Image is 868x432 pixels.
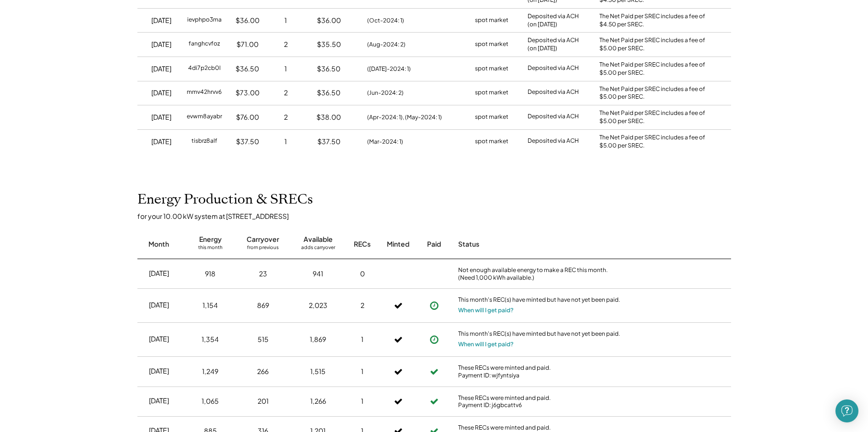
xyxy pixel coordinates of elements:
[528,137,579,147] div: Deposited via ACH
[258,397,269,406] div: 201
[259,269,267,279] div: 23
[149,300,169,310] div: [DATE]
[205,269,215,279] div: 918
[310,335,326,344] div: 1,869
[309,301,327,310] div: 2,023
[310,367,326,376] div: 1,515
[151,113,171,122] div: [DATE]
[284,113,288,122] div: 2
[284,64,287,74] div: 1
[257,301,269,310] div: 869
[367,65,411,73] div: ([DATE]-2024: 1)
[304,235,333,244] div: Available
[284,88,288,98] div: 2
[202,367,218,376] div: 1,249
[458,340,514,349] button: When will I get paid?
[528,12,579,29] div: Deposited via ACH (on [DATE])
[317,16,341,25] div: $36.00
[149,334,169,344] div: [DATE]
[187,113,222,122] div: evwm8ayabr
[236,88,259,98] div: $73.00
[137,212,741,220] div: for your 10.00 kW system at [STREET_ADDRESS]
[310,397,326,406] div: 1,266
[237,40,259,49] div: $71.00
[202,397,219,406] div: 1,065
[458,364,621,379] div: These RECs were minted and paid. Payment ID: wjfyntsiya
[354,239,371,249] div: RECs
[427,298,441,313] button: Payment approved, but not yet initiated.
[198,244,223,254] div: this month
[317,137,340,147] div: $37.50
[151,64,171,74] div: [DATE]
[284,40,288,49] div: 2
[189,40,220,49] div: fanghcvfoz
[187,16,222,25] div: ievphpo3ma
[203,301,218,310] div: 1,154
[528,36,579,53] div: Deposited via ACH (on [DATE])
[599,36,710,53] div: The Net Paid per SREC includes a fee of $5.00 per SREC.
[317,64,340,74] div: $36.50
[149,269,169,278] div: [DATE]
[427,332,441,347] button: Payment approved, but not yet initiated.
[475,88,508,98] div: spot market
[387,239,409,249] div: Minted
[458,239,621,249] div: Status
[599,134,710,150] div: The Net Paid per SREC includes a fee of $5.00 per SREC.
[258,335,269,344] div: 515
[317,40,341,49] div: $35.50
[367,113,442,122] div: (Apr-2024: 1), (May-2024: 1)
[149,396,169,406] div: [DATE]
[313,269,323,279] div: 941
[367,137,403,146] div: (Mar-2024: 1)
[257,367,269,376] div: 266
[151,137,171,147] div: [DATE]
[599,12,710,29] div: The Net Paid per SREC includes a fee of $4.50 per SREC.
[367,89,404,97] div: (Jun-2024: 2)
[202,335,219,344] div: 1,354
[317,88,340,98] div: $36.50
[151,16,171,25] div: [DATE]
[236,137,259,147] div: $37.50
[475,16,508,25] div: spot market
[361,301,364,310] div: 2
[247,244,279,254] div: from previous
[599,61,710,77] div: The Net Paid per SREC includes a fee of $5.00 per SREC.
[458,330,621,340] div: This month's REC(s) have minted but have not yet been paid.
[458,296,621,306] div: This month's REC(s) have minted but have not yet been paid.
[361,397,363,406] div: 1
[835,399,858,422] div: Open Intercom Messenger
[284,137,287,147] div: 1
[187,88,222,98] div: mmv42hrvv6
[599,109,710,125] div: The Net Paid per SREC includes a fee of $5.00 per SREC.
[475,113,508,122] div: spot market
[284,16,287,25] div: 1
[361,335,363,344] div: 1
[316,113,341,122] div: $38.00
[247,235,279,244] div: Carryover
[137,192,313,208] h2: Energy Production & SRECs
[151,40,171,49] div: [DATE]
[192,137,217,147] div: tisbrz8alf
[188,64,221,74] div: 4di7p2cb0l
[236,64,259,74] div: $36.50
[151,88,171,98] div: [DATE]
[301,244,335,254] div: adds carryover
[528,113,579,122] div: Deposited via ACH
[458,394,621,409] div: These RECs were minted and paid. Payment ID: j6gbcattv6
[427,239,441,249] div: Paid
[458,266,621,281] div: Not enough available energy to make a REC this month. (Need 1,000 kWh available.)
[199,235,222,244] div: Energy
[599,85,710,102] div: The Net Paid per SREC includes a fee of $5.00 per SREC.
[236,16,259,25] div: $36.00
[475,137,508,147] div: spot market
[148,239,169,249] div: Month
[360,269,365,279] div: 0
[458,306,514,315] button: When will I get paid?
[361,367,363,376] div: 1
[528,64,579,74] div: Deposited via ACH
[367,40,406,49] div: (Aug-2024: 2)
[528,88,579,98] div: Deposited via ACH
[367,16,404,25] div: (Oct-2024: 1)
[475,64,508,74] div: spot market
[236,113,259,122] div: $76.00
